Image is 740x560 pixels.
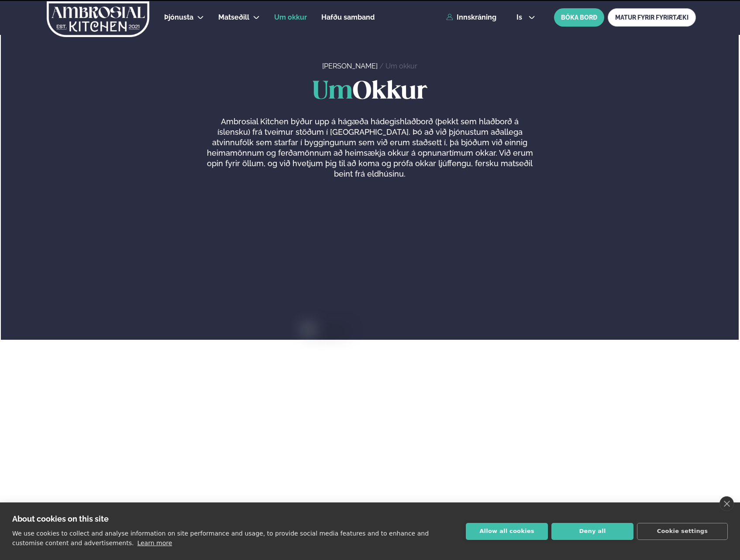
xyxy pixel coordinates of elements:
[321,12,375,23] a: Hafðu samband
[608,8,696,27] a: MATUR FYRIR FYRIRTÆKI
[379,62,385,70] span: /
[46,1,150,37] img: logo
[321,13,375,21] span: Hafðu samband
[205,116,535,179] p: Ambrosial Kitchen býður upp á hágæða hádegishlaðborð (þekkt sem hlaðborð á íslensku) frá tveimur ...
[719,496,734,511] a: close
[12,530,429,546] p: We use cookies to collect and analyse information on site performance and usage, to provide socia...
[274,13,307,21] span: Um okkur
[313,80,353,104] span: Um
[554,8,604,27] button: BÓKA BORÐ
[516,14,525,21] span: is
[137,540,172,546] a: Learn more
[164,13,193,21] span: Þjónusta
[12,514,109,523] strong: About cookies on this site
[218,13,249,21] span: Matseðill
[551,523,633,540] button: Deny all
[274,12,307,23] a: Um okkur
[466,523,548,540] button: Allow all cookies
[446,14,496,21] a: Innskráning
[637,523,728,540] button: Cookie settings
[509,14,542,21] button: is
[164,12,193,23] a: Þjónusta
[385,62,417,70] a: Um okkur
[218,12,249,23] a: Matseðill
[322,62,378,70] a: [PERSON_NAME]
[44,78,696,106] h1: Okkur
